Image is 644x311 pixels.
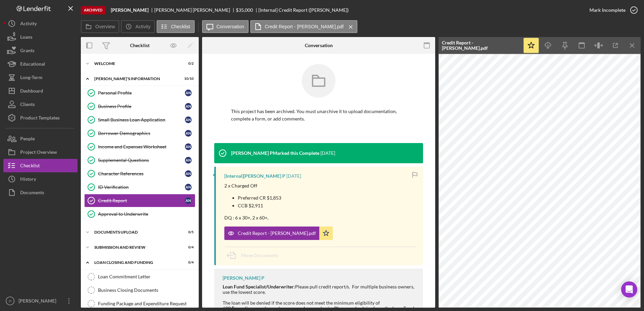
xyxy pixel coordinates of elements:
div: Grants [20,44,34,59]
div: Clients [20,98,35,113]
time: 2025-08-15 19:33 [286,173,301,179]
div: Checklist [20,159,40,174]
div: Conversation [305,43,333,48]
div: 10 / 10 [182,77,194,81]
button: Checklist [3,159,77,172]
p: CCB $2,911 [238,202,281,209]
label: Activity [135,24,150,29]
div: Archived [81,6,105,14]
div: Educational [20,57,45,72]
div: A N [185,90,192,96]
div: Business Profile [98,104,185,109]
div: Supplemental Questions [98,158,185,163]
button: Overview [81,20,119,33]
button: Checklist [157,20,195,33]
div: Project Overview [20,145,57,161]
p: 2 x Charged Off [224,182,281,189]
a: Character ReferencesAN [84,167,195,180]
button: Product Templates [3,111,77,125]
a: ID VerificationAN [84,180,195,194]
button: Move Documents [224,247,285,264]
div: Income and Expenses Worksheet [98,144,185,149]
label: Overview [95,24,115,29]
button: Clients [3,98,77,111]
div: Small Business Loan Application [98,117,185,123]
div: A N [185,170,192,177]
button: Activity [3,17,77,30]
label: Checklist [171,24,190,29]
div: Please pull credit report/s. For multiple business owners, use the lowest score. [223,284,416,295]
div: DOCUMENTS UPLOAD [94,230,177,234]
div: 0 / 5 [182,230,194,234]
button: History [3,172,77,186]
div: [PERSON_NAME] P Marked this Complete [231,150,319,156]
div: WELCOME [94,62,177,66]
p: Preferred CR $1,853 [238,194,281,202]
div: [PERSON_NAME] [17,294,61,309]
div: Long-Term [20,71,42,86]
button: Long-Term [3,71,77,84]
a: Supplemental QuestionsAN [84,153,195,167]
div: LOAN CLOSING AND FUNDING [94,261,177,265]
b: [PERSON_NAME] [111,7,149,13]
button: People [3,132,77,145]
button: Documents [3,186,77,199]
div: SUBMISSION AND REVIEW [94,245,177,249]
a: Small Business Loan ApplicationAN [84,113,195,127]
a: Grants [3,44,77,57]
div: 0 / 4 [182,261,194,265]
div: [PERSON_NAME]'S INFORMATION [94,77,177,81]
a: Educational [3,57,77,71]
label: Credit Report - [PERSON_NAME].pdf [265,24,344,29]
div: Activity [20,17,37,32]
div: Character References [98,171,185,176]
div: Approval to Underwrite [98,211,195,217]
div: Open Intercom Messenger [621,281,637,298]
div: ID Verification [98,184,185,190]
button: Project Overview [3,145,77,159]
button: Mark Incomplete [583,3,641,17]
div: A N [185,197,192,204]
div: A N [185,157,192,164]
a: Funding Package and Expenditure Request [84,297,195,310]
div: Dashboard [20,84,43,99]
div: Product Templates [20,111,60,126]
p: DQ : 6 x 30+, 2 x 60+, [224,214,281,221]
div: History [20,172,36,187]
div: [Internal] Credit Report ([PERSON_NAME]) [258,7,349,13]
button: Conversation [202,20,249,33]
div: [Internal] [PERSON_NAME] P [224,173,285,179]
div: Credit Report [98,198,185,203]
div: $35,000 [236,7,253,13]
a: Business ProfileAN [84,100,195,113]
a: Borrower DemographicsAN [84,127,195,140]
div: Business Closing Documents [98,287,195,293]
a: Personal ProfileAN [84,86,195,100]
button: Activity [121,20,155,33]
div: Checklist [130,43,150,48]
div: Mark Incomplete [589,3,625,17]
div: Loan Commitment Letter [98,274,195,279]
a: Business Closing Documents [84,283,195,297]
a: Approval to Underwrite [84,207,195,221]
div: Documents [20,186,44,201]
button: Loans [3,30,77,44]
a: Loan Commitment Letter [84,270,195,283]
div: Credit Report - [PERSON_NAME].pdf [238,231,316,236]
button: Dashboard [3,84,77,98]
time: 2025-08-19 18:20 [320,150,335,156]
div: 0 / 2 [182,62,194,66]
p: This project has been archived. You must unarchive it to upload documentation, complete a form, o... [231,108,406,123]
button: Credit Report - [PERSON_NAME].pdf [250,20,357,33]
a: Income and Expenses WorksheetAN [84,140,195,153]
